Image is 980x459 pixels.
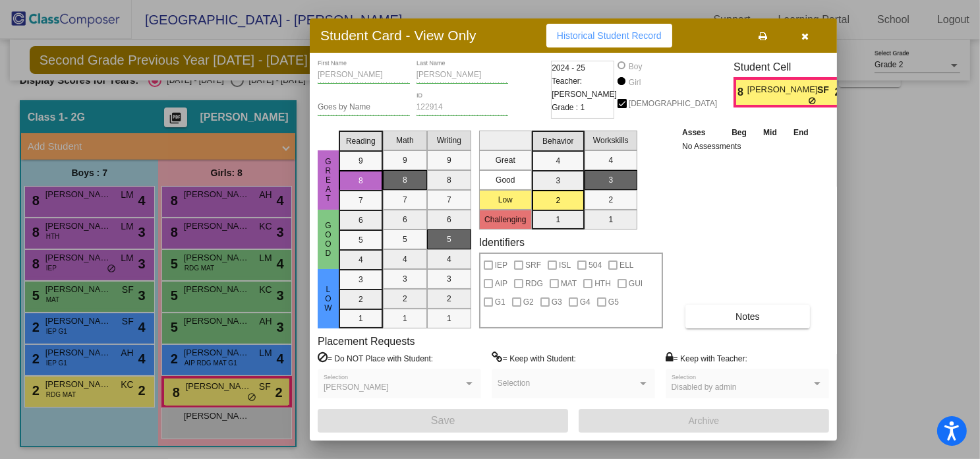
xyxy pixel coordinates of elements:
[629,96,717,111] span: [DEMOGRAPHIC_DATA]
[785,125,817,140] th: End
[594,276,611,291] span: HTH
[318,103,410,112] input: goes by name
[417,103,509,112] input: Enter ID
[817,83,835,97] span: SF
[679,140,817,153] td: No Assessments
[546,24,672,47] button: Historical Student Record
[689,415,720,426] span: Archive
[523,294,534,310] span: G2
[431,415,455,426] span: Save
[495,294,505,310] span: G1
[736,84,747,100] span: 8
[318,335,415,348] label: Placement Requests
[495,276,507,291] span: AIP
[525,257,541,273] span: SRF
[320,27,476,44] h3: Student Card - View Only
[747,83,817,97] span: [PERSON_NAME] [PERSON_NAME]
[723,125,755,140] th: Beg
[479,236,525,249] label: Identifiers
[755,125,785,140] th: Mid
[580,294,591,310] span: G4
[492,352,576,365] label: = Keep with Student:
[679,125,723,140] th: Asses
[734,61,848,73] h3: Student Cell
[322,285,334,313] span: Low
[629,276,643,291] span: GUI
[552,294,562,310] span: G3
[589,257,602,273] span: 504
[557,30,662,41] span: Historical Student Record
[322,221,334,258] span: Good
[318,352,433,365] label: = Do NOT Place with Student:
[525,276,543,291] span: RDG
[324,382,389,392] span: [PERSON_NAME]
[628,61,643,73] div: Boy
[735,311,760,322] span: Notes
[672,382,737,392] span: Disabled by admin
[579,409,829,433] button: Archive
[552,75,617,101] span: Teacher: [PERSON_NAME]
[620,257,633,273] span: ELL
[322,157,334,203] span: Great
[561,276,577,291] span: MAT
[318,409,568,433] button: Save
[608,294,619,310] span: G5
[552,61,585,75] span: 2024 - 25
[628,76,641,88] div: Girl
[495,257,507,273] span: IEP
[552,101,585,114] span: Grade : 1
[835,84,846,100] span: 2
[666,352,747,365] label: = Keep with Teacher:
[685,305,810,328] button: Notes
[559,257,571,273] span: ISL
